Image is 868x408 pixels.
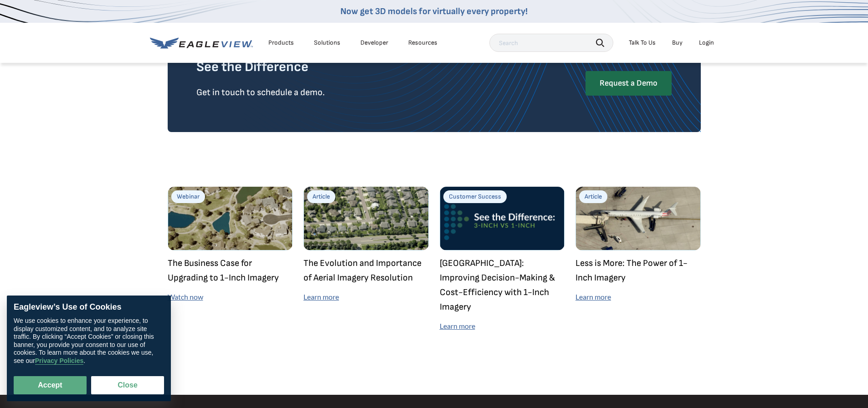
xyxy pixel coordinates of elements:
[443,190,507,203] h5: Customer Success
[307,190,335,203] h5: Article
[575,292,611,301] a: Learn more
[575,187,701,250] img: Less is More: The Power of 1-Inch Imagery
[91,376,164,394] button: Close
[440,256,565,314] p: [GEOGRAPHIC_DATA]: Improving Decision-Making & Cost-Efficiency with 1-Inch Imagery
[303,187,429,250] img: The Evolution and Importance of Aerial Imagery Resolution
[171,190,205,203] h5: Webinar
[314,39,340,47] div: Solutions
[14,317,164,365] div: We use cookies to enhance your experience, to display customized content, and to analyze site tra...
[303,292,339,301] a: Learn more
[340,6,528,17] a: Now get 3D models for virtually every property!
[196,85,325,100] p: Get in touch to schedule a demo.
[629,39,656,47] div: Talk To Us
[35,357,84,365] a: Privacy Policies
[360,39,388,47] a: Developer
[408,39,437,47] div: Resources
[575,256,701,285] p: Less is More: The Power of 1-Inch Imagery
[14,376,87,394] button: Accept
[672,39,683,47] a: Buy
[168,292,203,301] a: Watch now
[303,256,429,285] p: The Evolution and Importance of Aerial Imagery Resolution
[579,190,607,203] h5: Article
[440,321,475,330] a: Learn more
[489,34,613,52] input: Search
[699,39,714,47] div: Login
[168,187,293,250] img: The Business Case for Upgrading to 1-Inch Imagery
[168,256,293,285] p: The Business Case for Upgrading to 1-Inch Imagery
[440,187,565,250] img: Douglas County: Improving Decision-Making & Cost-Efficiency with 1-Inch Imagery
[268,39,294,47] div: Products
[586,71,672,96] a: Request a Demo
[14,302,164,312] div: Eagleview’s Use of Cookies
[196,56,325,78] h3: See the Difference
